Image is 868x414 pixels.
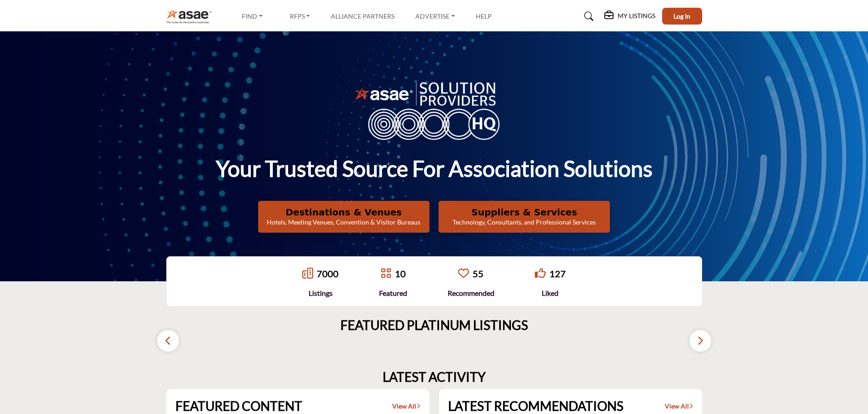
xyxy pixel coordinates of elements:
h1: Your Trusted Source for Association Solutions [216,155,653,183]
img: image [354,80,514,140]
a: 7000 [317,268,339,279]
a: Go to Recommended [458,268,469,280]
h2: FEATURED CONTENT [175,399,302,414]
button: Log In [662,8,702,25]
div: Listings [302,288,339,299]
div: My Listings [604,11,655,22]
h2: Suppliers & Services [441,207,607,218]
i: Go to Liked [535,268,546,279]
a: View All [392,402,420,411]
p: Technology, Consultants, and Professional Services [441,218,607,227]
a: Alliance Partners [331,12,394,20]
a: Advertise [409,10,461,23]
a: Go to Featured [380,268,391,280]
h5: My Listings [618,12,655,20]
a: View All [665,402,693,411]
h2: LATEST ACTIVITY [383,369,486,385]
img: Site Logo [166,9,217,24]
a: 55 [473,268,484,279]
div: Liked [535,288,566,299]
a: RFPs [284,10,317,23]
div: Recommended [448,288,494,299]
a: 127 [549,268,566,279]
h2: Destinations & Venues [261,207,427,218]
a: 10 [395,268,406,279]
h2: LATEST RECOMMENDATIONS [448,399,624,414]
a: Search [575,9,599,24]
button: Destinations & Venues Hotels, Meeting Venues, Convention & Visitor Bureaus [258,201,429,233]
h2: FEATURED PLATINUM LISTINGS [340,318,528,333]
a: Find [235,10,269,23]
div: Featured [379,288,407,299]
p: Hotels, Meeting Venues, Convention & Visitor Bureaus [261,218,427,227]
button: Suppliers & Services Technology, Consultants, and Professional Services [439,201,610,233]
a: Help [476,12,492,20]
span: Log In [673,12,690,20]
